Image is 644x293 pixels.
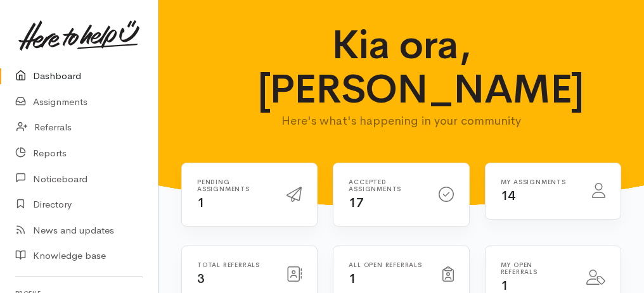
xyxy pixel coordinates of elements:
h6: Total referrals [197,261,271,268]
span: 14 [501,188,515,204]
h6: Accepted assignments [349,178,423,192]
h6: All open referrals [349,261,427,268]
h6: My open referrals [501,261,571,275]
span: 1 [197,195,205,211]
p: Here's what's happening in your community [257,112,546,130]
h1: Kia ora, [PERSON_NAME] [257,23,546,112]
h6: My assignments [501,178,577,185]
span: 3 [197,271,205,287]
span: 17 [349,195,363,211]
span: 1 [349,271,356,287]
h6: Pending assignments [197,178,271,192]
